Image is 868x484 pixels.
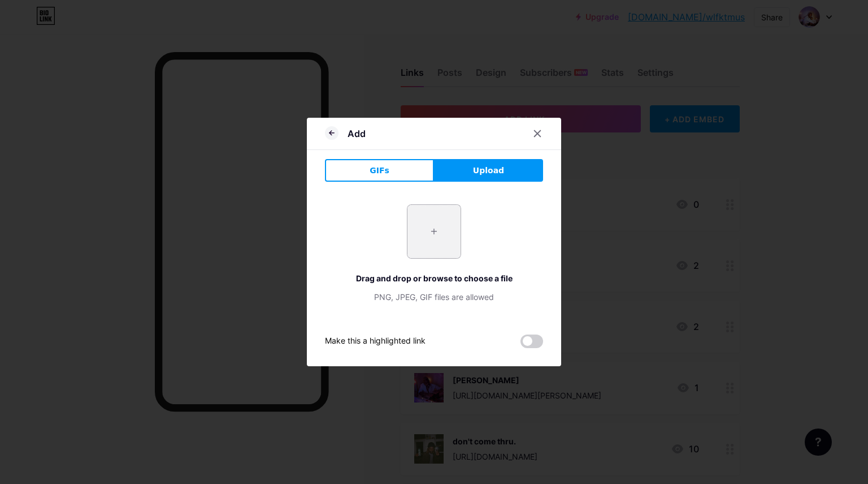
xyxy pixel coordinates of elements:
[434,159,543,182] button: Upload
[325,159,434,182] button: GIFs
[325,272,543,284] div: Drag and drop or browse to choose a file
[473,165,504,177] span: Upload
[348,127,366,140] div: Add
[370,165,389,177] span: GIFs
[325,291,543,303] div: PNG, JPEG, GIF files are allowed
[325,335,426,348] div: Make this a highlighted link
